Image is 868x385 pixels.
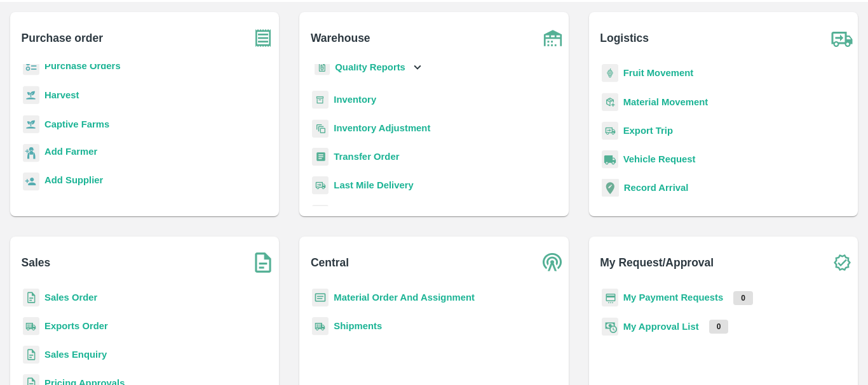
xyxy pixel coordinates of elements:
a: Exports Order [44,321,108,331]
a: Record Arrival [624,183,689,193]
b: Purchase order [22,29,103,47]
b: Add Supplier [44,175,103,185]
div: Quality Reports [312,55,424,81]
img: central [537,247,569,278]
img: sales [23,346,39,364]
a: Vehicle Request [623,154,696,164]
a: Inventory [334,95,376,105]
img: vehicle [602,150,618,169]
a: Shipments [334,321,382,331]
img: whTransfer [312,148,329,166]
b: Logistics [600,29,649,47]
img: shipments [312,317,329,336]
img: delivery [312,176,329,195]
b: Quality Reports [335,62,405,72]
img: sales [23,289,39,307]
a: My Payment Requests [623,292,724,303]
p: 0 [733,291,753,305]
b: Add Farmer [44,147,97,157]
img: recordArrival [602,179,619,197]
img: supplier [23,173,39,191]
img: delivery [602,122,618,140]
a: My Approval List [623,322,699,332]
img: purchase [247,22,279,54]
img: check [826,247,858,278]
a: Sales Enquiry [44,349,107,360]
a: Captive Farms [44,119,109,129]
img: whInventory [312,91,329,109]
a: Transfer Order [334,152,399,162]
a: Inventory Adjustment [334,123,430,133]
img: harvest [23,115,39,134]
a: Purchase Orders [44,61,121,71]
b: Sales [22,254,51,271]
b: Central [311,254,349,271]
img: whTracker [312,205,329,223]
p: 0 [709,320,729,334]
img: truck [826,22,858,54]
img: shipments [23,317,39,336]
img: inventory [312,119,329,138]
b: My Request/Approval [600,254,714,271]
img: warehouse [537,22,569,54]
b: Warehouse [311,29,370,47]
img: soSales [247,247,279,278]
a: Material Movement [623,97,709,107]
a: Add Supplier [44,173,103,190]
img: harvest [23,86,39,105]
a: Add Farmer [44,145,97,162]
a: Last Mile Delivery [334,180,413,190]
img: centralMaterial [312,289,329,307]
img: fruit [602,64,618,82]
img: farmer [23,144,39,162]
img: approval [602,317,618,336]
img: reciept [23,57,39,75]
a: Export Trip [623,126,673,136]
a: Sales Order [44,292,97,303]
a: Material Order And Assignment [334,292,475,303]
a: Fruit Movement [623,68,694,78]
img: qualityReport [315,60,330,75]
img: payment [602,289,618,307]
a: Harvest [44,90,79,100]
img: material [602,93,618,112]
